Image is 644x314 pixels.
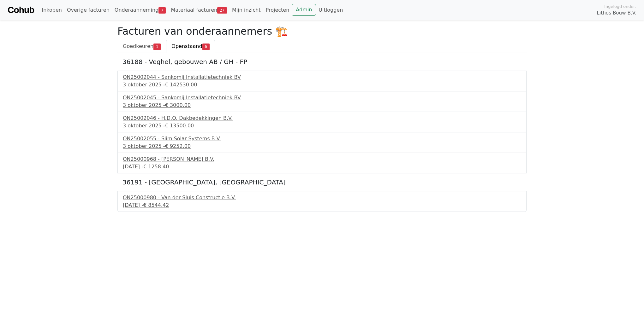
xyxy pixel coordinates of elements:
span: Lithos Bouw B.V. [597,9,636,17]
a: Cohub [8,3,34,18]
a: Onderaanneming7 [112,4,169,16]
a: ON25002046 - H.D.O. Dakbedekkingen B.V.3 oktober 2025 -€ 13500.00 [123,114,521,130]
div: ON25002046 - H.D.O. Dakbedekkingen B.V. [123,114,521,122]
span: € 13500.00 [165,123,194,129]
h5: 36188 - Veghel, gebouwen AB / GH - FP [122,58,522,66]
div: [DATE] - [123,163,521,171]
span: € 9252.00 [165,143,191,149]
span: Ingelogd onder: [604,3,636,9]
span: Goedkeuren [123,43,153,49]
div: ON25002045 - Sankomij Installatietechniek BV [123,94,521,102]
a: ON25000968 - [PERSON_NAME] B.V.[DATE] -€ 1258.40 [123,155,521,171]
a: Openstaand6 [166,40,215,53]
a: Goedkeuren1 [117,40,166,53]
a: Mijn inzicht [230,4,263,16]
div: ON25002044 - Sankomij Installatietechniek BV [123,73,521,81]
div: ON25002055 - Slim Solar Systems B.V. [123,135,521,142]
a: Inkopen [39,4,64,16]
span: Openstaand [171,43,202,49]
span: € 142530.00 [165,82,197,88]
span: 6 [202,44,210,50]
div: 3 oktober 2025 - [123,122,521,130]
span: 7 [158,7,166,14]
a: Uitloggen [316,4,345,16]
a: Projecten [263,4,292,16]
div: ON25000968 - [PERSON_NAME] B.V. [123,155,521,163]
div: ON25000980 - Van der Sluis Constructie B.V. [123,194,521,201]
a: Materiaal facturen27 [168,4,230,16]
span: 27 [217,7,227,14]
div: [DATE] - [123,201,521,209]
div: 3 oktober 2025 - [123,142,521,150]
h2: Facturen van onderaannemers 🏗️ [117,25,527,37]
span: 1 [153,44,161,50]
div: 3 oktober 2025 - [123,102,521,109]
div: 3 oktober 2025 - [123,81,521,89]
a: ON25002055 - Slim Solar Systems B.V.3 oktober 2025 -€ 9252.00 [123,135,521,150]
h5: 36191 - [GEOGRAPHIC_DATA], [GEOGRAPHIC_DATA] [122,178,522,186]
span: € 8544.42 [143,202,169,208]
span: € 3000.00 [165,102,191,108]
a: ON25000980 - Van der Sluis Constructie B.V.[DATE] -€ 8544.42 [123,194,521,209]
a: Admin [292,4,316,16]
a: ON25002044 - Sankomij Installatietechniek BV3 oktober 2025 -€ 142530.00 [123,73,521,89]
a: Overige facturen [64,4,112,16]
span: € 1258.40 [143,164,169,170]
a: ON25002045 - Sankomij Installatietechniek BV3 oktober 2025 -€ 3000.00 [123,94,521,109]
